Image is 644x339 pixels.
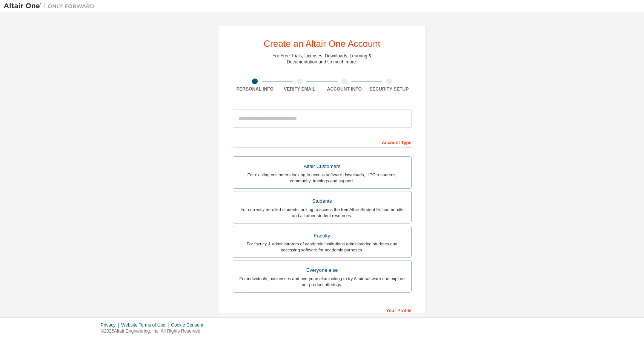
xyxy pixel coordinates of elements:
[233,136,412,148] div: Account Type
[322,86,367,92] div: Account Info
[121,322,171,328] div: Website Terms of Use
[4,2,98,10] img: Altair One
[238,206,407,219] div: For currently enrolled students looking to access the free Altair Student Edition bundle and all ...
[264,39,381,48] div: Create an Altair One Account
[238,276,407,288] div: For individuals, businesses and everyone else looking to try Altair software and explore our prod...
[238,231,407,241] div: Faculty
[171,322,207,328] div: Cookie Consent
[238,172,407,184] div: For existing customers looking to access software downloads, HPC resources, community, trainings ...
[101,322,121,328] div: Privacy
[238,241,407,253] div: For faculty & administrators of academic institutions administering students and accessing softwa...
[272,53,372,65] div: For Free Trials, Licenses, Downloads, Learning & Documentation and so much more.
[238,265,407,276] div: Everyone else
[367,86,412,92] div: Security Setup
[238,161,407,172] div: Altair Customers
[238,196,407,206] div: Students
[233,86,278,92] div: Personal Info
[233,304,412,316] div: Your Profile
[277,86,322,92] div: Verify Email
[101,328,208,334] p: © 2025 Altair Engineering, Inc. All Rights Reserved.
